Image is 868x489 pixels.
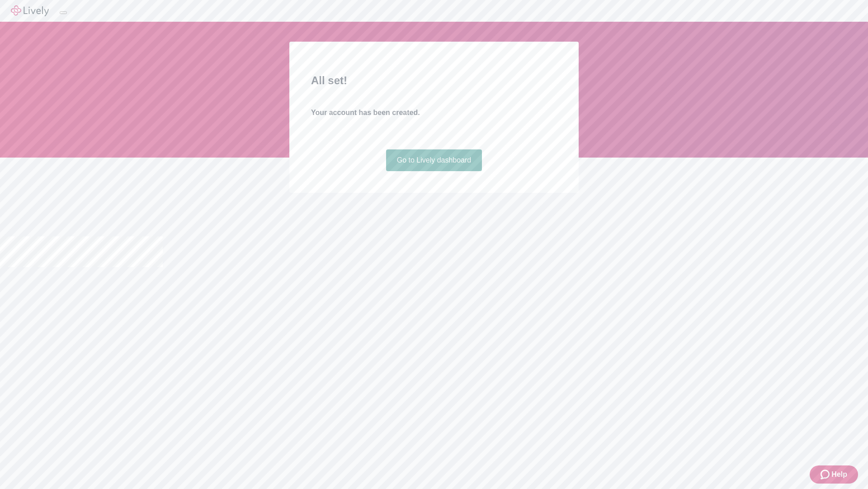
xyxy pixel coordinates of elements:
[831,469,847,480] span: Help
[311,72,557,89] h2: All set!
[386,149,482,171] a: Go to Lively dashboard
[60,11,67,14] button: Log out
[11,5,49,16] img: Lively
[311,107,557,118] h4: Your account has been created.
[810,465,858,484] button: Zendesk support iconHelp
[821,469,831,480] svg: Zendesk support icon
